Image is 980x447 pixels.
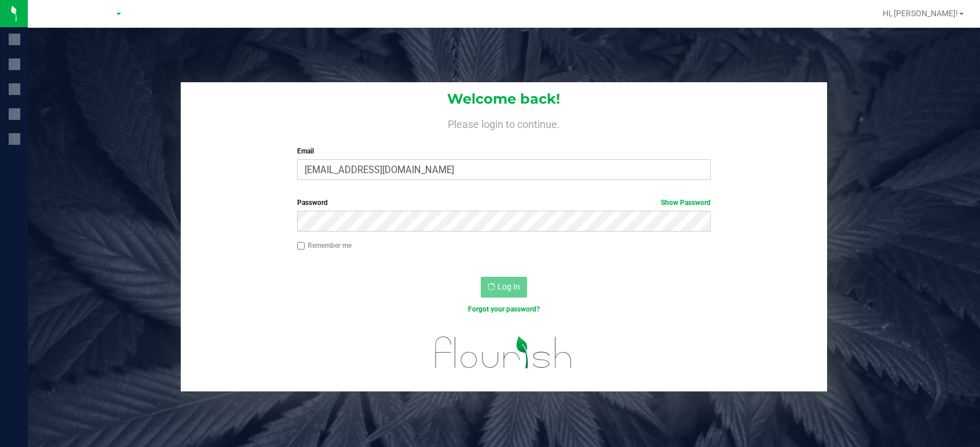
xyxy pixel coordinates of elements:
[297,240,352,251] label: Remember me
[181,91,827,107] h1: Welcome back!
[883,9,958,18] span: Hi, [PERSON_NAME]!
[468,305,540,313] a: Forgot your password?
[661,199,711,207] a: Show Password
[181,116,827,130] h4: Please login to continue.
[498,282,520,291] span: Log In
[297,146,711,156] label: Email
[297,242,305,250] input: Remember me
[423,327,584,379] img: flourish_logo.svg
[481,277,527,298] button: Log In
[297,199,328,207] span: Password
